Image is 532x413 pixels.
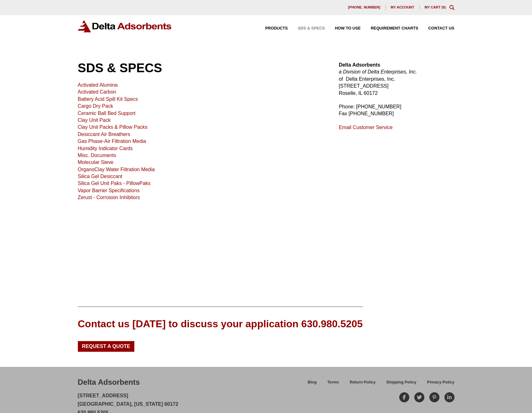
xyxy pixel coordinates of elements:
a: Products [255,26,288,30]
a: My Cart (0) [425,5,446,9]
img: Delta Adsorbents [78,20,172,32]
a: Email Customer Service [339,125,393,130]
div: Toggle Modal Content [449,5,454,10]
span: Request a Quote [82,344,130,349]
span: [PHONE_NUMBER] [348,6,380,9]
div: Contact us [DATE] to discuss your application 630.980.5205 [78,317,363,331]
a: My account [386,5,420,10]
a: Cargo Dry Pack [78,103,113,109]
em: a Division of Delta Enterprises, Inc. [339,69,417,74]
a: Contact Us [418,26,454,30]
span: Return Policy [350,380,376,384]
a: Requirement Charts [361,26,418,30]
a: Shipping Policy [381,379,422,390]
a: Clay Unit Pack [78,117,111,123]
a: SDS & SPECS [288,26,325,30]
span: SDS & SPECS [298,26,325,30]
a: Privacy Policy [422,379,454,390]
span: Terms [327,380,339,384]
strong: Delta Adsorbents [339,62,380,68]
a: Activated Alumina [78,82,118,88]
a: How to Use [325,26,361,30]
a: Terms [322,379,344,390]
span: My account [391,6,414,9]
span: Shipping Policy [386,380,416,384]
a: Request a Quote [78,341,135,352]
a: Molecular Sieve [78,160,114,165]
a: Battery Acid Spill Kit Specs [78,96,138,102]
span: Contact Us [428,26,454,30]
a: Clay Unit Packs & Pillow Packs [78,124,148,130]
span: Products [265,26,288,30]
a: Gas Phase-Air Filtration Media [78,139,146,144]
a: Activated Carbon [78,89,116,95]
a: Silica Gel Desiccant [78,174,122,179]
a: Return Policy [344,379,381,390]
h1: SDS & SPECS [78,62,324,74]
a: Zerust - Corrosion Inhibitors [78,195,140,200]
a: Silica Gel Unit Paks - PillowPaks [78,181,151,186]
a: Desiccant Air Breathers [78,132,130,137]
span: 0 [443,5,444,9]
a: Misc. Documents [78,153,116,158]
span: Blog [308,380,316,384]
span: How to Use [335,26,361,30]
span: Requirement Charts [371,26,418,30]
a: Vapor Barrier Specifications [78,188,140,193]
a: Blog [302,379,322,390]
a: Humidity Indicator Cards [78,146,133,151]
a: OrganoClay Water Filtration Media [78,167,155,172]
a: [PHONE_NUMBER] [343,5,386,10]
span: Privacy Policy [427,380,454,384]
div: Delta Adsorbents [78,377,140,388]
p: of Delta Enterprises, Inc. [STREET_ADDRESS] Roselle, IL 60172 [339,62,454,97]
p: Phone: [PHONE_NUMBER] Fax [PHONE_NUMBER] [339,103,454,117]
a: Ceramic Ball Bed Support [78,111,136,116]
